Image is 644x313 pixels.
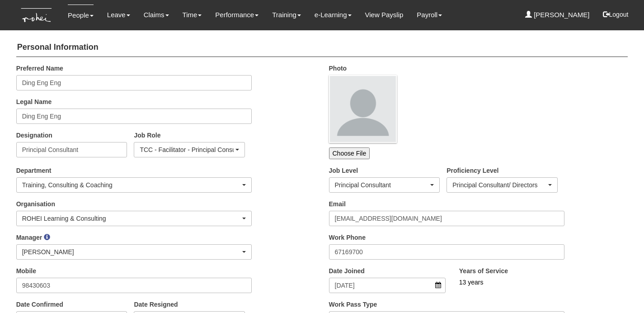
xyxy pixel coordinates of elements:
label: Date Joined [329,266,365,275]
label: Email [329,199,346,209]
div: Principal Consultant [335,180,429,190]
label: Designation [16,131,52,140]
label: Manager [16,233,42,242]
button: [PERSON_NAME] [16,244,252,260]
div: Training, Consulting & Coaching [22,180,241,190]
label: Work Phone [329,233,366,242]
label: Department [16,166,52,175]
a: e-Learning [315,5,352,25]
a: Leave [107,5,130,25]
label: Date Confirmed [16,300,63,309]
label: Job Role [134,131,160,140]
button: ROHEI Learning & Consulting [16,211,252,226]
img: profile.png [329,75,397,143]
div: ROHEI Learning & Consulting [22,214,241,223]
div: Principal Consultant/ Directors [452,180,546,190]
a: Time [183,5,202,25]
button: TCC - Facilitator - Principal Consultant [134,142,245,157]
input: d/m/yyyy [329,278,446,293]
label: Proficiency Level [447,166,498,175]
h4: Personal Information [16,38,628,57]
div: 13 years [459,278,602,287]
button: Logout [597,4,635,25]
label: Organisation [16,199,55,209]
label: Date Resigned [134,300,178,309]
button: Principal Consultant/ Directors [447,177,558,193]
a: [PERSON_NAME] [525,5,590,25]
a: View Payslip [365,5,404,25]
input: Choose File [329,147,370,159]
label: Work Pass Type [329,300,377,309]
label: Years of Service [459,266,508,275]
a: Payroll [417,5,442,25]
label: Job Level [329,166,358,175]
a: Training [272,5,301,25]
label: Legal Name [16,97,52,106]
label: Mobile [16,266,36,275]
a: People [68,5,94,26]
div: [PERSON_NAME] [22,247,241,256]
a: Performance [215,5,259,25]
a: Claims [144,5,169,25]
label: Photo [329,64,347,73]
label: Preferred Name [16,64,63,73]
button: Principal Consultant [329,177,440,193]
div: TCC - Facilitator - Principal Consultant [140,145,234,154]
button: Training, Consulting & Coaching [16,177,252,193]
